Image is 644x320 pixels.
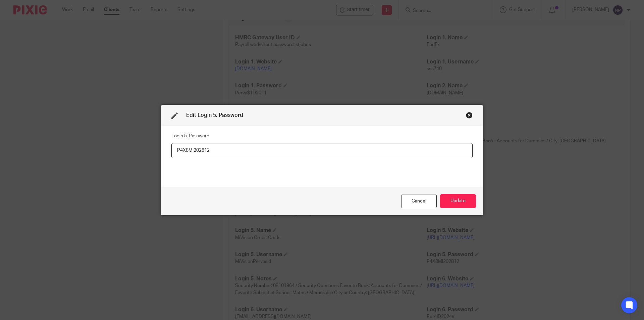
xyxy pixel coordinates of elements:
[171,143,473,158] input: Login 5. Password
[171,133,209,139] label: Login 5. Password
[440,194,476,209] button: Update
[401,194,437,209] div: Close this dialog window
[186,112,243,118] span: Edit Login 5. Password
[466,112,473,119] div: Close this dialog window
